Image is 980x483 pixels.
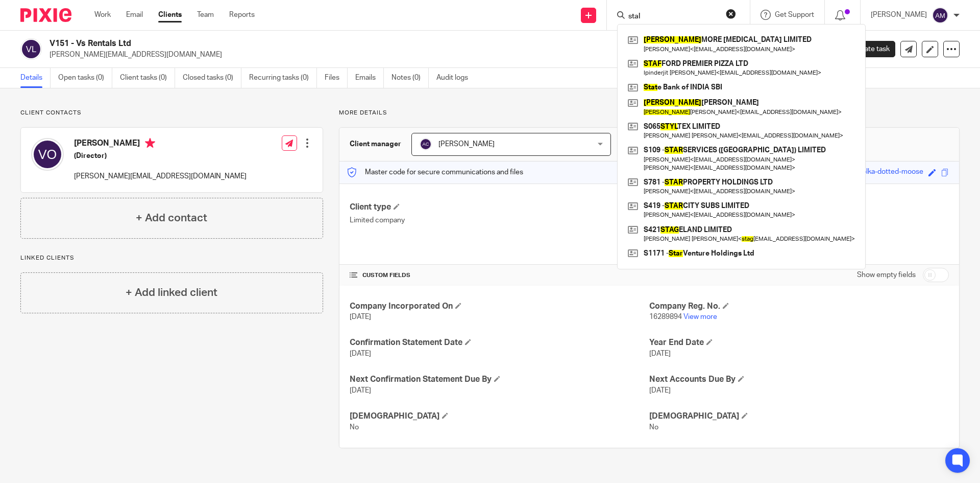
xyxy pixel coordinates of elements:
a: Recurring tasks (0) [249,68,317,88]
h4: [DEMOGRAPHIC_DATA] [649,411,949,422]
img: svg%3E [932,7,948,24]
label: Show empty fields [857,270,916,280]
span: [DATE] [350,387,371,394]
input: Search [627,12,719,21]
a: Audit logs [436,68,476,88]
span: [DATE] [350,350,371,357]
span: No [350,424,359,431]
h4: CUSTOM FIELDS [350,271,649,280]
h5: (Director) [74,151,247,161]
img: svg%3E [31,138,64,171]
p: Master code for secure communications and files [347,167,523,177]
img: svg%3E [420,138,432,150]
h2: V151 - Vs Rentals Ltd [50,38,667,49]
div: soft-khaki-polka-dotted-moose [824,167,923,178]
h4: Client type [350,202,649,213]
p: Client contacts [20,109,323,117]
a: Files [325,68,348,88]
a: Work [94,10,111,20]
i: Primary [145,138,155,148]
p: Linked clients [20,254,323,262]
a: Notes (0) [391,68,429,88]
p: [PERSON_NAME][EMAIL_ADDRESS][DOMAIN_NAME] [74,171,247,181]
a: Emails [355,68,384,88]
a: Client tasks (0) [120,68,175,88]
p: [PERSON_NAME][EMAIL_ADDRESS][DOMAIN_NAME] [50,50,821,60]
h4: [DEMOGRAPHIC_DATA] [350,411,649,422]
a: Clients [158,10,182,20]
p: More details [339,109,960,117]
a: Create task [836,41,895,57]
span: [DATE] [649,387,671,394]
h4: Company Reg. No. [649,301,949,312]
h4: Year End Date [649,337,949,348]
span: [DATE] [649,350,671,357]
a: Closed tasks (0) [183,68,241,88]
button: Clear [726,9,736,19]
span: Get Support [775,11,814,18]
a: Reports [229,10,255,20]
p: [PERSON_NAME] [871,10,927,20]
h4: Company Incorporated On [350,301,649,312]
h3: Client manager [350,139,401,149]
h4: Confirmation Statement Date [350,337,649,348]
h4: [PERSON_NAME] [74,138,247,151]
a: Details [20,68,51,88]
a: View more [683,313,717,320]
img: Pixie [20,8,71,22]
img: svg%3E [20,38,42,60]
span: [DATE] [350,313,371,320]
span: No [649,424,658,431]
a: Email [126,10,143,20]
span: 16289894 [649,313,682,320]
a: Team [197,10,214,20]
h4: Next Accounts Due By [649,374,949,385]
h4: + Add linked client [126,285,217,301]
h4: + Add contact [136,210,207,226]
span: [PERSON_NAME] [438,141,495,148]
h4: Next Confirmation Statement Due By [350,374,649,385]
p: Limited company [350,215,649,225]
a: Open tasks (0) [58,68,112,88]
